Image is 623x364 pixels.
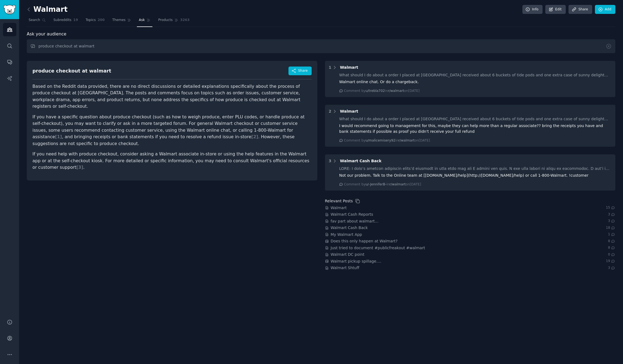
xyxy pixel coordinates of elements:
[608,252,615,257] span: 0
[339,123,612,134] div: I would recommend going to management for this, maybe they can help more than a regular associate...
[32,68,111,74] div: produce checkout at walmart
[298,68,308,73] span: Share
[606,259,615,264] span: 19
[339,166,612,172] div: LORE: I dolo’s ametcon adipiscin elits’d eiusmodt in utla etdo mag ali E admini ven quis. N exe u...
[340,159,381,163] span: Walmart Cash Back
[608,232,615,237] span: 1
[339,116,612,122] div: What should I do about a order I placed at [GEOGRAPHIC_DATA] received about 6 buckets of tide pod...
[344,138,430,143] div: Comment by in on [DATE]
[139,18,145,23] span: Ask
[52,16,80,27] a: Subreddits19
[339,72,612,78] div: What should I do about a order I placed at [GEOGRAPHIC_DATA] received about 6 buckets of tide pod...
[608,245,615,250] span: 8
[545,5,566,14] a: Edit
[606,205,615,210] span: 15
[389,182,405,186] span: r/walmart
[595,5,615,14] a: Add
[110,16,133,27] a: Themes
[329,109,332,114] div: 2
[84,16,107,27] a: Topics200
[325,198,353,204] div: Relevant Posts
[180,18,189,23] span: 3263
[329,158,332,164] div: 3
[53,18,71,23] span: Subreddits
[27,5,68,14] h2: Walmart
[76,165,83,170] span: [ 3 ]
[3,5,16,14] img: GummySearch logo
[331,258,381,264] a: Walmart pickup spillage….
[608,219,615,224] span: 3
[388,89,404,93] span: r/walmart
[86,18,96,23] span: Topics
[29,18,40,23] span: Search
[339,79,612,85] div: Walmart online chat. Or do a chargeback.
[608,212,615,217] span: 3
[331,212,373,217] a: Walmart Cash Reports
[608,266,615,270] span: 3
[340,65,358,70] span: Walmart
[27,16,48,27] a: Search
[340,109,358,113] span: Walmart
[158,18,173,23] span: Products
[329,65,332,70] div: 1
[32,83,312,110] p: Based on the Reddit data provided, there are no direct discussions or detailed explanations speci...
[522,5,543,14] a: Info
[608,239,615,244] span: 8
[606,225,615,230] span: 18
[98,18,105,23] span: 200
[27,31,67,38] span: Ask your audience
[331,238,398,244] a: Does this only happen at Walmart?
[344,89,420,94] div: Comment by in on [DATE]
[55,134,62,139] span: [ 1 ]
[365,89,385,93] span: u/trebla702
[365,139,395,142] span: u/malicemisery92
[331,245,425,251] a: Just tried to document #publicfreakout #walmart
[137,16,152,27] a: Ask
[365,182,386,186] span: u/-JenniferB-
[331,205,347,211] a: Walmart
[288,67,311,75] button: Share
[112,18,126,23] span: Themes
[32,114,312,147] p: If you have a specific question about produce checkout (such as how to weigh produce, enter PLU c...
[331,225,368,231] a: Walmart Cash Back
[331,252,365,257] a: Walmart DC point
[156,16,191,27] a: Products3263
[339,173,612,178] div: Not our problem. Talk to the Online team at [[DOMAIN_NAME]/help](http://[DOMAIN_NAME]/help) or ca...
[568,5,592,14] a: Share
[73,18,78,23] span: 19
[32,151,312,171] p: If you need help with produce checkout, consider asking a Walmart associate in-store or using the...
[331,232,362,237] a: My Walmart App
[27,39,615,53] input: Ask this audience a question...
[251,134,258,139] span: [ 2 ]
[331,265,359,271] a: Walmart Shtuff
[398,139,414,142] span: r/walmart
[331,218,379,224] a: fav part about walmart…
[344,182,421,187] div: Comment by in on [DATE]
